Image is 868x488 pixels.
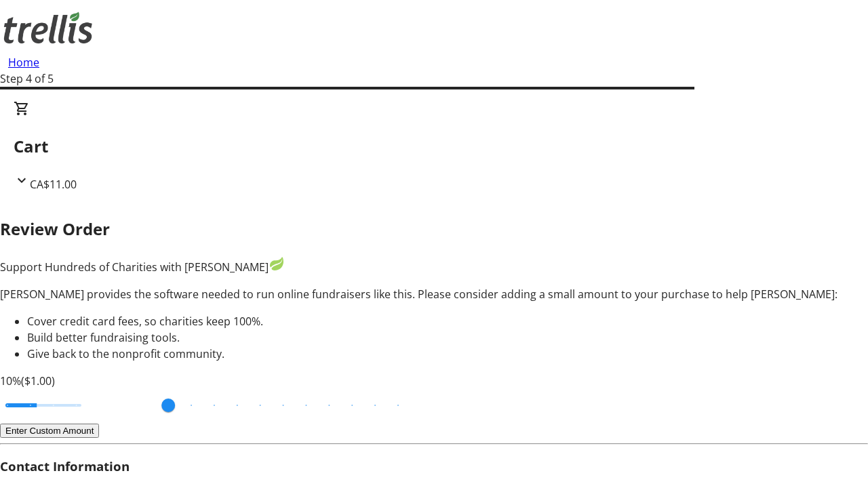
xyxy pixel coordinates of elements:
li: Cover credit card fees, so charities keep 100%. [27,313,868,329]
div: CartCA$11.00 [14,100,854,192]
li: Build better fundraising tools. [27,329,868,346]
span: CA$11.00 [30,177,77,192]
h2: Cart [14,134,854,159]
li: Give back to the nonprofit community. [27,346,868,362]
